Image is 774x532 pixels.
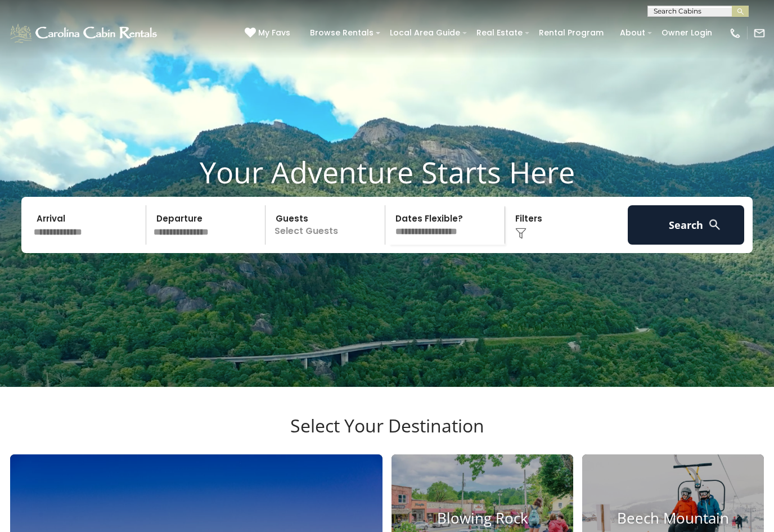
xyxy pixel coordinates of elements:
img: phone-regular-white.png [729,27,741,39]
a: Browse Rentals [304,24,379,42]
img: search-regular-white.png [708,218,722,232]
img: White-1-1-2.png [8,22,160,44]
a: Local Area Guide [384,24,466,42]
img: filter--v1.png [515,228,526,239]
span: My Favs [258,27,290,39]
a: Real Estate [471,24,528,42]
h4: Beech Mountain [582,510,764,527]
img: mail-regular-white.png [753,27,766,39]
a: My Favs [245,27,293,39]
p: Select Guests [269,205,385,245]
a: About [614,24,651,42]
a: Owner Login [656,24,718,42]
h4: Blowing Rock [391,510,573,527]
a: Rental Program [533,24,609,42]
h3: Select Your Destination [8,415,766,454]
h1: Your Adventure Starts Here [8,155,766,190]
button: Search [628,205,744,245]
